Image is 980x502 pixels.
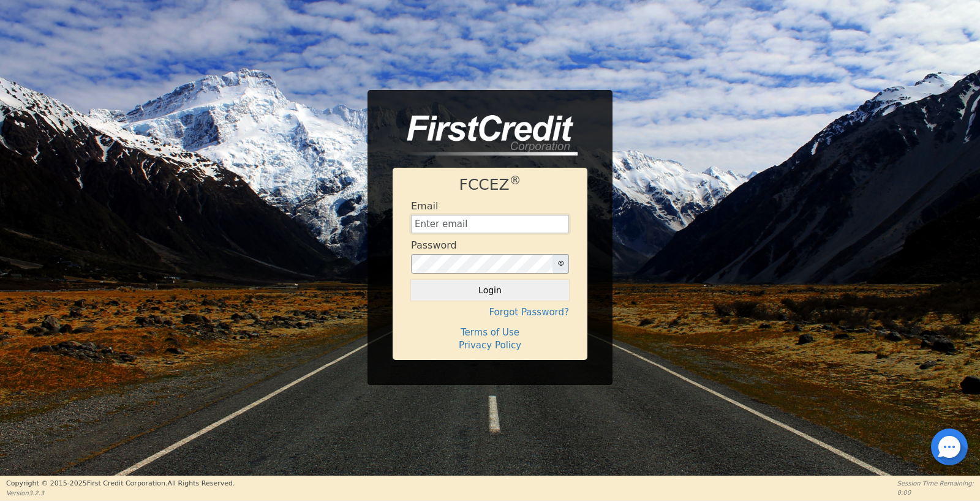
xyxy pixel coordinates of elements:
p: Version 3.2.3 [6,489,235,498]
p: Session Time Remaining: [897,479,974,488]
h4: Terms of Use [411,327,569,338]
button: Login [411,280,569,301]
h4: Email [411,200,438,212]
sup: ® [510,174,521,187]
span: All Rights Reserved. [167,479,235,487]
p: 0:00 [897,488,974,497]
input: Enter email [411,215,569,233]
h4: Forgot Password? [411,307,569,318]
h1: FCCEZ [411,176,569,194]
h4: Privacy Policy [411,340,569,351]
img: logo-CMu_cnol.png [393,115,578,155]
h4: Password [411,239,457,251]
p: Copyright © 2015- 2025 First Credit Corporation. [6,479,235,489]
input: password [411,254,553,274]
